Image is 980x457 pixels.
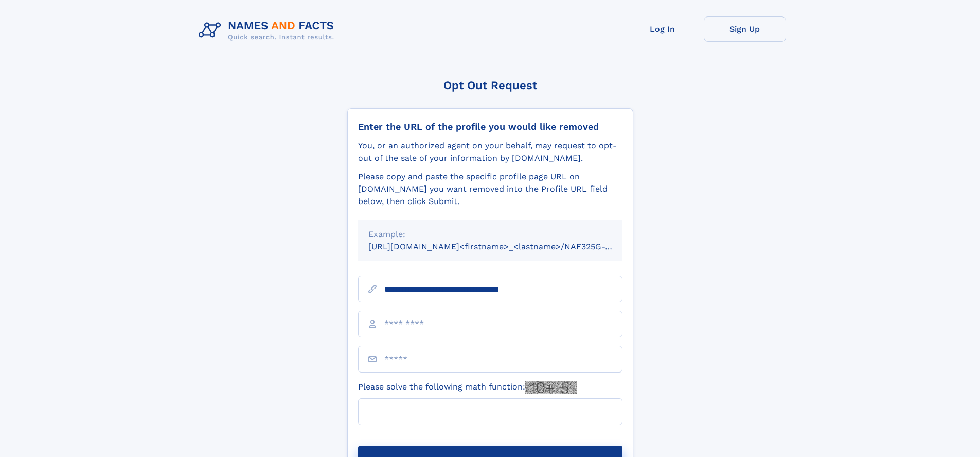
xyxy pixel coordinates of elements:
a: Log In [621,16,704,42]
img: Logo Names and Facts [194,16,343,44]
div: Example: [368,228,612,241]
label: Please solve the following math function: [358,381,577,394]
div: You, or an authorized agent on your behalf, may request to opt-out of the sale of your informatio... [358,140,622,164]
a: Sign Up [704,16,786,42]
div: Please copy and paste the specific profile page URL on [DOMAIN_NAME] you want removed into the Pr... [358,171,622,208]
div: Opt Out Request [347,79,633,92]
div: Enter the URL of the profile you would like removed [358,121,622,132]
small: [URL][DOMAIN_NAME]<firstname>_<lastname>/NAF325G-xxxxxxxx [368,242,642,251]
